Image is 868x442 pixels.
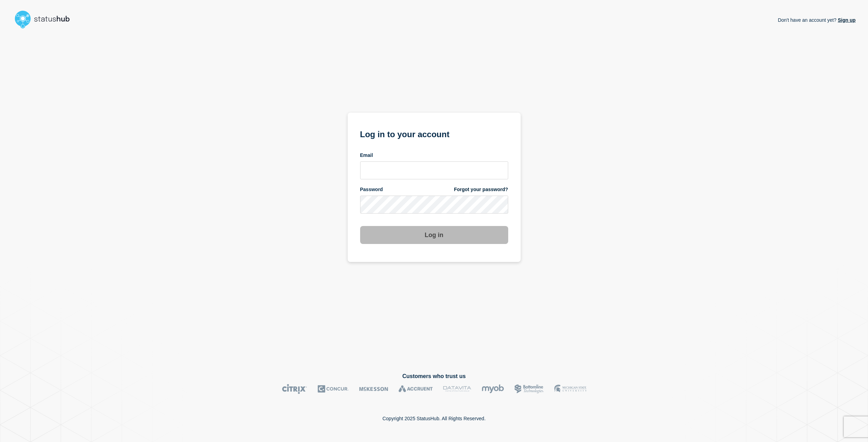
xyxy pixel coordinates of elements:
img: MSU logo [554,384,586,394]
button: Log in [360,226,508,244]
input: email input [360,161,508,179]
span: Password [360,186,383,193]
img: McKesson logo [359,384,388,394]
img: Accruent logo [399,384,433,394]
span: Email [360,152,373,159]
img: Citrix logo [282,384,307,394]
p: Don't have an account yet? [778,12,856,28]
h2: Customers who trust us [12,373,856,379]
input: password input [360,196,508,214]
img: StatusHub logo [12,8,78,30]
h1: Log in to your account [360,127,508,140]
a: Sign up [837,17,856,23]
img: Bottomline logo [514,384,544,394]
img: Concur logo [318,384,349,394]
a: Forgot your password? [454,186,508,193]
img: myob logo [482,384,504,394]
p: Copyright 2025 StatusHub. All Rights Reserved. [382,416,485,421]
img: DataVita logo [443,384,471,394]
